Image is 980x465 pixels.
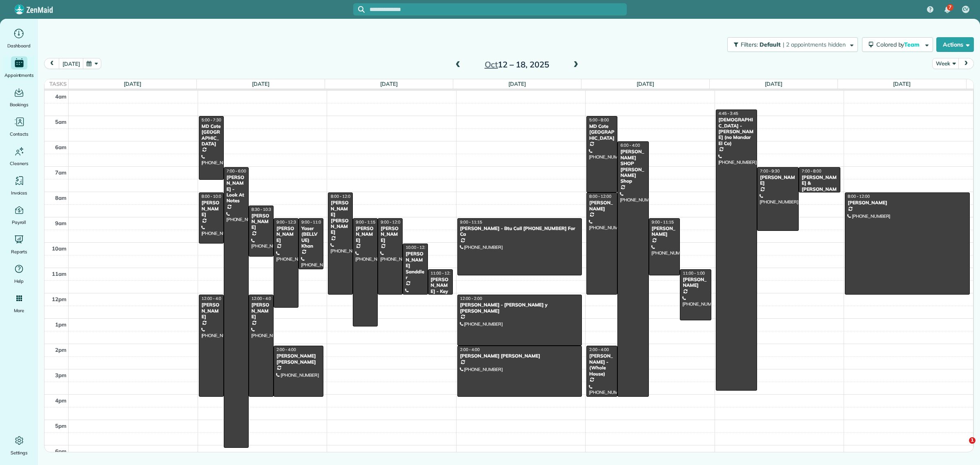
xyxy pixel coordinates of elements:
th: Tasks [45,79,69,89]
div: 7 unread notifications [939,1,956,19]
a: Filters: Default | 2 appointments hidden [723,37,857,52]
a: [DATE] [124,80,141,87]
a: Dashboard [3,27,35,50]
span: 7 [949,4,951,11]
span: 5pm [55,423,67,429]
div: [PERSON_NAME] [759,174,796,186]
span: 12pm [52,296,67,302]
a: Invoices [3,174,35,197]
span: Reports [11,248,27,256]
span: 6:00 - 4:00 [620,143,640,148]
span: 1pm [55,321,67,328]
span: 10am [52,245,67,252]
div: [PERSON_NAME] [651,226,677,237]
a: Appointments [3,56,35,79]
div: [PERSON_NAME] [276,226,296,243]
iframe: Intercom live chat [952,437,972,457]
button: next [958,58,974,69]
span: Settings [11,449,28,457]
span: Default [759,41,781,48]
div: [PERSON_NAME] - Btu Call [PHONE_NUMBER] For Ca [460,226,580,237]
span: 12:00 - 2:00 [460,296,482,301]
a: [DATE] [508,80,526,87]
div: [PERSON_NAME] - Look At Notes [226,174,246,204]
span: Colored by [876,41,922,48]
span: Dashboard [7,42,31,50]
span: | 2 appointments hidden [783,41,846,48]
button: Colored byTeam [862,37,933,52]
span: 9:00 - 11:15 [460,219,482,225]
div: MD Cote [GEOGRAPHIC_DATA] [589,123,615,141]
span: 12:00 - 4:00 [252,296,274,301]
h2: 12 – 18, 2025 [466,60,568,69]
a: [DATE] [893,80,911,87]
div: Yaser (BELLVUE) Khan [301,226,321,249]
span: Invoices [11,189,27,197]
span: Help [14,277,24,285]
span: 8:00 - 12:00 [331,194,353,199]
div: [PERSON_NAME] [251,213,271,230]
span: More [14,306,24,315]
span: 2:00 - 4:00 [589,347,609,352]
div: [PERSON_NAME] & [PERSON_NAME] [801,174,838,198]
div: [PERSON_NAME] [201,302,221,320]
span: 5am [55,118,67,125]
span: 8:00 - 10:00 [202,194,224,199]
div: [PERSON_NAME] [355,226,375,243]
span: Oct [485,59,498,69]
a: Payroll [3,203,35,226]
span: 8am [55,194,67,201]
span: 2:00 - 4:00 [276,347,296,352]
div: [PERSON_NAME] Sanddler [405,251,425,280]
span: 9:00 - 1:15 [356,219,375,225]
span: 11am [52,271,67,277]
span: 4:45 - 3:45 [719,111,738,116]
span: 2pm [55,347,67,353]
span: Cleaners [10,159,28,168]
a: [DATE] [637,80,654,87]
span: Contacts [10,130,28,138]
span: 1 [969,437,976,444]
button: Week [932,58,959,69]
div: [PERSON_NAME] [380,226,400,243]
span: 8:00 - 12:00 [848,194,870,199]
div: MD Cote [GEOGRAPHIC_DATA] [201,123,221,147]
span: 10:00 - 12:00 [405,245,430,250]
span: Appointments [4,71,34,79]
div: [PERSON_NAME] [847,200,967,206]
a: Contacts [3,115,35,138]
span: 9:00 - 12:00 [381,219,403,225]
div: [PERSON_NAME] [201,200,221,217]
span: Payroll [12,218,27,226]
a: [DATE] [380,80,398,87]
div: [PERSON_NAME] [251,302,271,320]
div: [PERSON_NAME] [682,277,708,288]
span: 11:00 - 12:00 [431,271,455,276]
span: 9am [55,220,67,226]
div: [PERSON_NAME] [PERSON_NAME] [460,353,580,359]
div: [PERSON_NAME] - (Whole House) [589,353,615,377]
button: prev [44,58,60,69]
a: Help [3,262,35,285]
span: 7:00 - 6:00 [227,168,246,174]
span: 7:00 - 9:30 [760,168,780,174]
span: 11:00 - 1:00 [683,271,705,276]
span: 7am [55,169,67,176]
span: 8:00 - 12:00 [589,194,611,199]
div: [PERSON_NAME] - Key At The Office -- (3)o [430,277,450,312]
span: 9:00 - 11:00 [301,219,323,225]
div: [PERSON_NAME] [PERSON_NAME] [330,200,350,235]
span: 5:00 - 8:00 [589,117,609,123]
span: 3pm [55,372,67,378]
span: Team [904,41,921,48]
span: 4am [55,93,67,100]
div: [PERSON_NAME] [589,200,615,212]
svg: Focus search [358,6,365,13]
span: 2:00 - 4:00 [460,347,480,352]
div: [DEMOGRAPHIC_DATA] - [PERSON_NAME] (no Mandar El Ca) [718,117,755,146]
a: [DATE] [765,80,782,87]
a: [DATE] [252,80,269,87]
button: Filters: Default | 2 appointments hidden [727,37,857,52]
div: [PERSON_NAME] - [PERSON_NAME] y [PERSON_NAME] [460,302,580,314]
a: Reports [3,233,35,256]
